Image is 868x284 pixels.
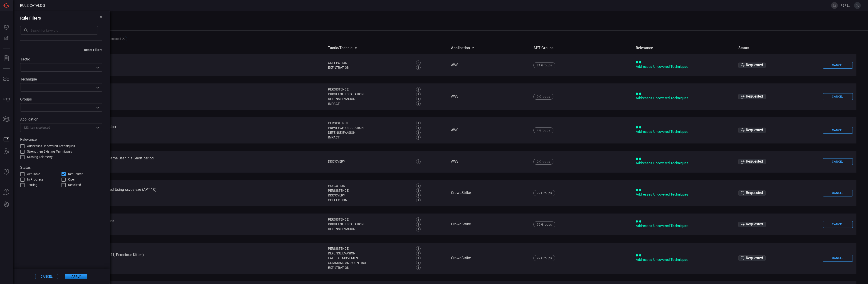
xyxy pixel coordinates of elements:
[328,130,411,135] div: Defense Evasion
[328,227,411,231] div: Defense Evasion
[416,60,421,65] div: 2
[1,114,12,125] button: Cards
[18,243,324,274] td: CrowdStrike - Unusual Bitsadmin Usage (APT 40, APT 41, Ferocious Kitten)
[416,227,421,231] div: 1
[328,101,411,106] div: Impact
[27,177,43,182] span: In Progress
[328,251,411,256] div: Defense Evasion
[18,83,324,110] td: AWS - Access Key Modification by Unauthorized User
[416,256,421,260] div: 1
[68,177,76,182] span: Open
[738,159,766,164] div: Requested
[20,117,102,121] label: Application
[533,190,555,196] div: 79 Groups
[27,172,40,176] span: Available
[27,183,37,187] span: Testing
[68,172,83,176] span: Requested
[416,92,421,96] div: 1
[416,198,421,202] div: 1
[823,190,853,197] button: Cancel
[738,222,766,227] div: Requested
[416,222,421,227] div: 1
[447,54,530,76] td: AWS
[416,87,421,92] div: 2
[451,45,476,51] span: Application
[636,192,731,197] div: Addresses Uncovered Techniques
[447,243,530,274] td: CrowdStrike
[533,159,553,165] div: 2 Groups
[533,62,555,68] div: 21 Groups
[416,261,421,265] div: 1
[328,92,411,97] div: Privilege Escalation
[20,57,102,61] label: Tactic
[1,199,12,210] button: Preferences
[416,101,421,106] div: 1
[328,183,411,188] div: Execution
[533,127,553,133] div: 4 Groups
[94,64,101,71] button: Open
[328,159,411,164] div: Discovery
[328,135,411,140] div: Impact
[1,93,12,104] button: Inventory
[23,125,50,130] span: 123 Items selected
[65,274,87,279] button: Apply
[416,188,421,193] div: 1
[18,54,324,76] td: AWS - A File or a Mount Target Created on EFS
[18,151,324,173] td: AWS - Multiple Enumeration Commands Used by the Same User in a Short period
[447,151,530,173] td: AWS
[328,121,411,126] div: Persistence
[636,161,731,166] div: Addresses Uncovered Techniques
[328,256,411,261] div: Lateral Movement
[20,97,102,101] label: Groups
[1,73,12,84] button: MITRE - Detection Posture
[636,64,731,69] div: Addresses Uncovered Techniques
[20,77,102,81] label: Technique
[416,193,421,198] div: 1
[823,221,853,228] button: Cancel
[416,246,421,251] div: 1
[738,45,755,51] span: Status
[328,198,411,203] div: Collection
[823,62,853,69] button: Cancel
[533,221,555,227] div: 36 Groups
[328,217,411,222] div: Persistence
[636,96,731,101] div: Addresses Uncovered Techniques
[447,180,530,206] td: CrowdStrike
[738,94,766,99] div: Requested
[738,190,766,196] div: Requested
[18,180,324,206] td: CrowdStrike - Active Directory Data Imported or Exported Using csvde.exe (APT 10)
[18,214,324,235] td: CrowdStrike - Possible DLL Hijacking via Trailing Spaces
[1,134,12,145] button: Rule Catalog
[1,33,12,44] button: Detections
[20,165,102,170] label: Status
[94,124,101,131] button: Open
[328,126,411,130] div: Privilege Escalation
[416,65,421,70] div: 1
[328,265,411,270] div: Exfiltration
[738,63,766,68] div: Requested
[416,130,421,135] div: 1
[823,127,853,134] button: Cancel
[447,117,530,143] td: AWS
[20,137,102,142] label: Relevance
[1,146,12,157] button: ALERT ANALYSIS
[636,224,731,228] div: Addresses Uncovered Techniques
[530,41,632,54] th: APT Groups
[77,48,110,52] button: Reset Filters
[416,265,421,270] div: 1
[20,3,45,8] span: Rule Catalog
[324,41,447,54] th: Tactic/Technique
[328,193,411,198] div: Discovery
[533,255,555,261] div: 92 Groups
[416,121,421,125] div: 1
[328,222,411,227] div: Privilege Escalation
[68,183,81,187] span: Resolved
[1,53,12,64] button: Reports
[94,104,101,111] button: Open
[416,126,421,130] div: 1
[328,60,411,65] div: Collection
[447,83,530,110] td: AWS
[1,166,12,177] button: Threat Intelligence
[823,158,853,165] button: Cancel
[636,129,731,134] div: Addresses Uncovered Techniques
